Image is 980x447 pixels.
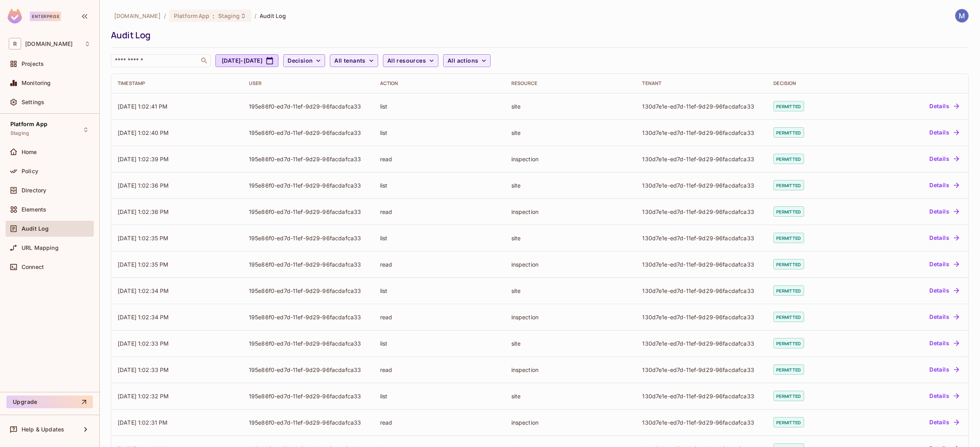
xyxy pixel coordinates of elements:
span: Audit Log [260,12,286,20]
span: the active workspace [114,12,161,20]
button: [DATE]-[DATE] [215,54,278,67]
span: permitted [773,180,804,190]
div: 195e86f0-ed7d-11ef-9d29-96facdafca33 [249,366,367,374]
button: Details [926,126,962,139]
button: Details [926,363,962,376]
div: 195e86f0-ed7d-11ef-9d29-96facdafca33 [249,419,367,426]
div: 195e86f0-ed7d-11ef-9d29-96facdafca33 [249,261,367,268]
div: 130d7e1e-ed7d-11ef-9d29-96facdafca33 [642,155,761,163]
div: inspection [511,419,630,426]
span: Connect [22,264,44,270]
div: read [380,208,499,216]
div: 130d7e1e-ed7d-11ef-9d29-96facdafca33 [642,182,761,189]
button: Details [926,311,962,323]
button: Details [926,179,962,192]
div: site [511,234,630,242]
button: Details [926,390,962,402]
li: / [254,12,256,20]
span: [DATE] 1:02:33 PM [118,340,169,347]
span: permitted [773,154,804,164]
div: 130d7e1e-ed7d-11ef-9d29-96facdafca33 [642,208,761,216]
span: Audit Log [22,225,49,232]
div: read [380,155,499,163]
span: [DATE] 1:02:32 PM [118,393,169,400]
span: permitted [773,285,804,296]
button: All resources [383,54,438,67]
span: Projects [22,61,44,67]
button: Details [926,100,962,113]
span: permitted [773,391,804,401]
div: list [380,182,499,189]
button: Details [926,337,962,350]
span: [DATE] 1:02:34 PM [118,314,169,320]
button: Details [926,284,962,297]
img: SReyMgAAAABJRU5ErkJggg== [8,9,22,24]
div: list [380,392,499,400]
div: Resource [511,80,630,87]
div: site [511,287,630,295]
div: 130d7e1e-ed7d-11ef-9d29-96facdafca33 [642,103,761,110]
span: R [9,38,21,49]
div: site [511,182,630,189]
span: Settings [22,99,44,105]
span: Help & Updates [22,426,64,433]
div: User [249,80,367,87]
span: [DATE] 1:02:35 PM [118,235,169,241]
button: Details [926,258,962,271]
div: Decision [773,80,856,87]
span: [DATE] 1:02:34 PM [118,287,169,294]
span: URL Mapping [22,245,59,251]
span: permitted [773,312,804,322]
span: permitted [773,364,804,375]
div: 195e86f0-ed7d-11ef-9d29-96facdafca33 [249,234,367,242]
div: list [380,287,499,295]
span: permitted [773,417,804,427]
span: permitted [773,338,804,348]
div: Timestamp [118,80,236,87]
div: 195e86f0-ed7d-11ef-9d29-96facdafca33 [249,103,367,110]
span: Policy [22,168,38,174]
div: 130d7e1e-ed7d-11ef-9d29-96facdafca33 [642,340,761,347]
div: inspection [511,155,630,163]
span: [DATE] 1:02:33 PM [118,366,169,373]
div: list [380,103,499,110]
span: Home [22,149,37,155]
span: : [212,13,215,19]
button: Decision [283,54,325,67]
div: read [380,366,499,374]
span: permitted [773,233,804,243]
span: [DATE] 1:02:36 PM [118,182,169,189]
div: 130d7e1e-ed7d-11ef-9d29-96facdafca33 [642,234,761,242]
span: Platform App [10,121,47,127]
div: site [511,392,630,400]
span: [DATE] 1:02:40 PM [118,129,169,136]
span: Directory [22,187,46,194]
button: Details [926,416,962,429]
span: All tenants [334,56,365,66]
div: 195e86f0-ed7d-11ef-9d29-96facdafca33 [249,182,367,189]
div: 130d7e1e-ed7d-11ef-9d29-96facdafca33 [642,419,761,426]
div: 195e86f0-ed7d-11ef-9d29-96facdafca33 [249,129,367,136]
span: Decision [288,56,313,66]
span: permitted [773,206,804,217]
div: 130d7e1e-ed7d-11ef-9d29-96facdafca33 [642,287,761,295]
span: [DATE] 1:02:36 PM [118,208,169,215]
div: site [511,340,630,347]
div: Enterprise [30,12,61,21]
span: [DATE] 1:02:41 PM [118,103,168,110]
div: inspection [511,366,630,374]
img: Mark Smerchek [955,9,968,22]
div: 130d7e1e-ed7d-11ef-9d29-96facdafca33 [642,313,761,321]
button: Details [926,205,962,218]
div: 195e86f0-ed7d-11ef-9d29-96facdafca33 [249,340,367,347]
span: All actions [448,56,478,66]
span: Staging [10,130,29,136]
div: inspection [511,261,630,268]
li: / [164,12,166,20]
div: 195e86f0-ed7d-11ef-9d29-96facdafca33 [249,313,367,321]
div: list [380,129,499,136]
div: 195e86f0-ed7d-11ef-9d29-96facdafca33 [249,287,367,295]
button: Upgrade [6,396,93,408]
span: Platform App [174,12,210,20]
button: All actions [443,54,491,67]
